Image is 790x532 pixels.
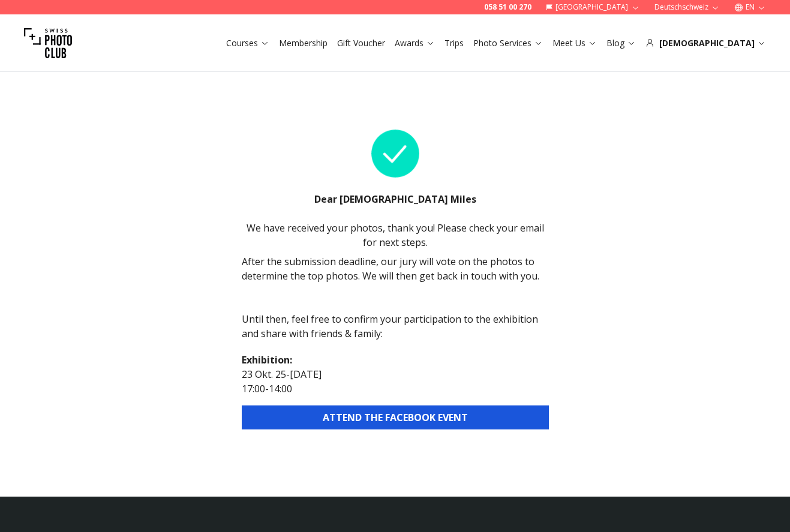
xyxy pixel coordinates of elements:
[340,193,476,206] b: [DEMOGRAPHIC_DATA] Miles
[468,35,548,52] button: Photo Services
[440,35,468,52] button: Trips
[332,35,390,52] button: Gift Voucher
[606,37,636,49] a: Blog
[242,405,549,429] button: ATTEND THE FACEBOOK EVENT
[314,193,340,206] b: Dear
[645,37,766,49] div: [DEMOGRAPHIC_DATA]
[484,2,531,12] a: 058 51 00 270
[548,35,602,52] button: Meet Us
[274,35,332,52] button: Membership
[226,37,269,49] a: Courses
[221,35,274,52] button: Courses
[390,35,440,52] button: Awards
[242,367,549,381] p: 23 Okt. 25 - [DATE]
[242,115,549,429] div: After the submission deadline, our jury will vote on the photos to determine the top photos . We ...
[602,35,641,52] button: Blog
[242,221,549,250] p: We have received your photos, thank you! Please check your email for next steps.
[242,381,549,396] p: 17:00 - 14:00
[24,19,72,67] img: Swiss photo club
[473,37,543,49] a: Photo Services
[242,353,549,367] h2: Exhibition :
[279,37,328,49] a: Membership
[337,37,385,49] a: Gift Voucher
[552,37,597,49] a: Meet Us
[444,37,464,49] a: Trips
[395,37,435,49] a: Awards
